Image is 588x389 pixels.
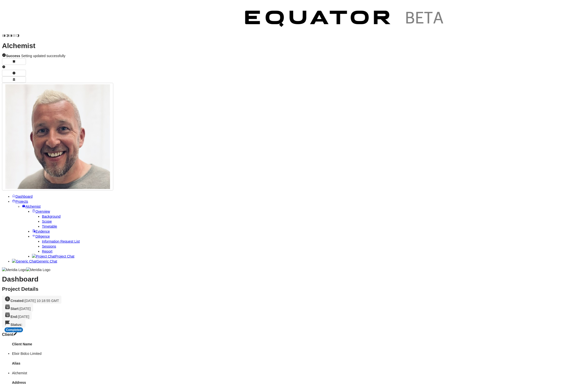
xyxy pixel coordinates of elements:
span: Projects [15,199,28,203]
a: Generic ChatGeneric Chat [12,259,57,263]
h2: Project Details [2,287,586,292]
strong: Created: [10,299,25,303]
h1: Dashboard [2,277,586,282]
strong: Status: [10,323,22,327]
strong: End: [10,315,18,319]
a: Alchemist [22,204,41,208]
span: Project Chat [55,254,74,258]
a: Sessions [42,244,56,248]
a: Dashboard [12,194,33,198]
strong: Success [6,54,20,58]
a: Report [42,249,52,253]
span: Diligence [35,234,50,238]
span: [DATE] [18,315,29,319]
a: Evidence [32,229,50,233]
a: Project ChatProject Chat [32,254,74,258]
a: Background [42,214,61,218]
a: Information Request List [42,239,80,243]
svg: Created On [4,296,10,302]
h4: Alias [12,361,586,366]
a: Timetable [42,224,57,228]
a: Overview [32,209,50,213]
a: Scope [42,219,52,223]
span: Evidence [35,229,50,233]
img: Generic Chat [12,259,36,264]
strong: Start: [10,307,20,311]
span: Alchemist [25,204,41,208]
li: Elixir Bidco Limited [12,351,586,356]
img: Meridia Logo [26,267,50,272]
li: Alchemist [12,371,586,376]
a: Diligence [32,234,50,238]
span: Dashboard [15,194,33,198]
h1: Alchemist [2,43,586,48]
div: Completed [4,327,23,332]
span: [DATE] [20,307,31,311]
h4: Address [12,380,586,385]
h3: Client [2,332,586,337]
span: [DATE] 10:18:55 GMT [25,299,59,303]
span: Overview [35,209,50,213]
h4: Client Name [12,342,586,347]
img: Profile Icon [5,84,110,189]
span: Generic Chat [36,259,57,263]
span: Setting updated successfully [6,54,65,58]
img: Project Chat [32,254,55,259]
img: Customer Logo [19,2,237,37]
a: Projects [12,199,28,203]
img: Customer Logo [237,2,454,37]
img: Meridia Logo [2,267,26,272]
